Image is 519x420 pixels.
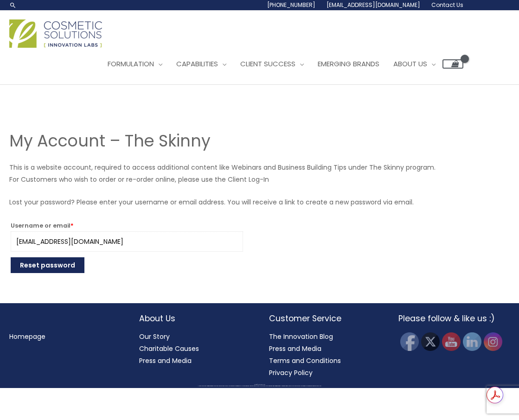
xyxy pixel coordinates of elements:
[318,59,379,69] span: Emerging Brands
[139,312,250,325] h2: About Us
[269,368,313,377] a: Privacy Policy
[233,50,311,78] a: Client Success
[139,331,250,367] nav: About Us
[139,356,192,365] a: Press and Media
[16,384,503,385] div: Copyright © 2025
[9,19,102,48] img: Cosmetic Solutions Logo
[16,386,503,387] div: All material on this Website, including design, text, images, logos and sounds, are owned by Cosm...
[9,331,121,343] nav: Menu
[269,312,380,325] h2: Customer Service
[311,50,386,78] a: Emerging Brands
[327,1,420,9] span: [EMAIL_ADDRESS][DOMAIN_NAME]
[269,332,333,341] a: The Innovation Blog
[269,356,341,365] a: Terms and Conditions
[269,331,380,379] nav: Customer Service
[398,312,510,325] h2: Please follow & like us :)
[139,332,170,341] a: Our Story
[269,344,321,353] a: Press and Media
[393,59,427,69] span: About Us
[169,50,233,78] a: Capabilities
[108,59,154,69] span: Formulation
[400,332,419,351] img: Facebook
[9,332,45,341] a: Homepage
[139,344,199,353] a: Charitable Causes
[431,1,463,9] span: Contact Us
[11,257,84,273] button: Reset password
[9,1,17,9] a: Search icon link
[421,332,440,351] img: Twitter
[386,50,442,78] a: About Us
[11,220,243,231] label: Username or email
[94,50,463,78] nav: Site Navigation
[267,1,315,9] span: [PHONE_NUMBER]
[442,59,463,69] a: View Shopping Cart, empty
[9,129,510,152] h1: My Account – The Skinny
[9,161,510,185] p: This is a website account, required to access additional content like Webinars and Business Build...
[240,59,295,69] span: Client Success
[9,196,510,208] p: Lost your password? Please enter your username or email address. You will receive a link to creat...
[176,59,218,69] span: Capabilities
[259,384,265,385] span: Cosmetic Solutions
[101,50,169,78] a: Formulation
